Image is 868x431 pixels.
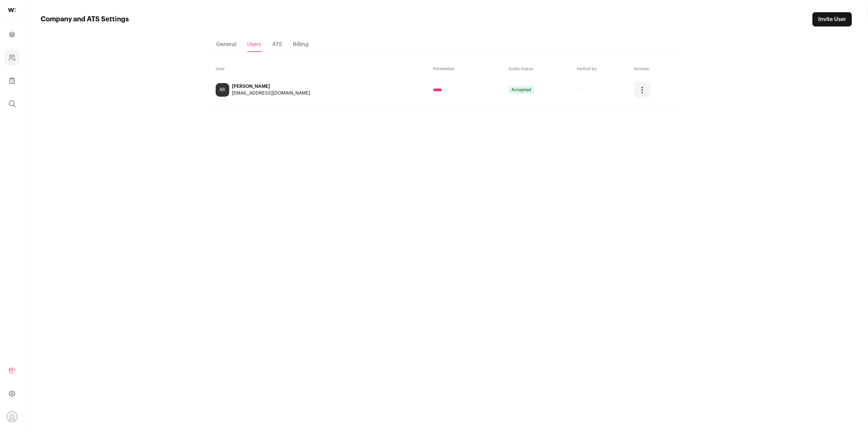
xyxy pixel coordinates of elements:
span: General [216,42,236,47]
th: User [212,63,430,75]
span: Billing [293,42,309,47]
a: Billing [293,38,309,51]
th: Permission [430,63,505,75]
button: Open dropdown [7,411,18,422]
a: ATS [272,38,282,51]
button: Open dropdown [634,82,650,98]
div: [PERSON_NAME] [232,83,310,90]
a: General [216,38,236,51]
a: Invite User [812,12,852,26]
span: Users [247,42,261,47]
h1: Company and ATS Settings [41,15,129,24]
a: Projects [4,26,20,43]
span: — [577,87,581,92]
div: RR [216,83,229,97]
a: Company and ATS Settings [4,50,20,66]
span: ATS [272,42,282,47]
span: Accepted [509,86,534,94]
img: wellfound-shorthand-0d5821cbd27db2630d0214b213865d53afaa358527fdda9d0ea32b1df1b89c2c.svg [8,8,16,12]
th: Invite status [505,63,573,75]
th: Actions [631,63,680,75]
a: Company Lists [4,73,20,89]
th: Invited by [573,63,631,75]
div: [EMAIL_ADDRESS][DOMAIN_NAME] [232,90,310,97]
